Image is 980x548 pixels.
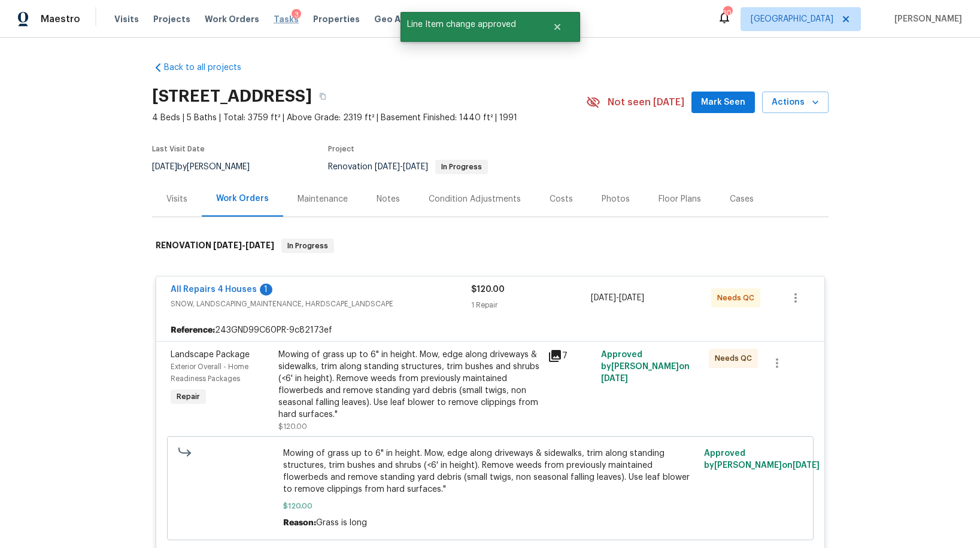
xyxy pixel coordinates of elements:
span: 4 Beds | 5 Baths | Total: 3759 ft² | Above Grade: 2319 ft² | Basement Finished: 1440 ft² | 1991 [152,112,586,124]
span: [DATE] [213,241,242,249]
div: Condition Adjustments [429,193,521,205]
div: Visits [166,193,187,205]
h2: [STREET_ADDRESS] [152,90,312,102]
div: 243GND99C60PR-9c82173ef [156,319,824,341]
div: Photos [602,193,630,205]
a: Back to all projects [152,62,267,74]
span: Landscape Package [171,351,250,359]
span: Approved by [PERSON_NAME] on [601,351,690,383]
span: Repair [172,391,205,403]
span: [DATE] [375,163,400,171]
span: $120.00 [283,500,697,512]
b: Reference: [171,324,215,336]
span: [PERSON_NAME] [890,13,962,25]
button: Close [538,15,577,39]
a: All Repairs 4 Houses [171,285,257,294]
div: Notes [377,193,400,205]
span: Grass is long [316,519,367,527]
button: Actions [762,92,829,114]
span: Exterior Overall - Home Readiness Packages [171,363,248,382]
span: SNOW, LANDSCAPING_MAINTENANCE, HARDSCAPE_LANDSCAPE [171,298,471,310]
span: - [375,163,428,171]
div: by [PERSON_NAME] [152,160,264,174]
div: Cases [730,193,754,205]
span: [GEOGRAPHIC_DATA] [751,13,833,25]
span: Geo Assignments [374,13,452,25]
span: [DATE] [591,294,616,302]
span: [DATE] [619,294,644,302]
div: 10 [723,7,732,19]
span: [DATE] [601,375,628,383]
div: 1 Repair [471,299,591,311]
div: 7 [548,349,594,363]
span: [DATE] [245,241,274,249]
div: Work Orders [216,193,269,205]
span: Not seen [DATE] [608,96,684,108]
span: [DATE] [152,163,177,171]
h6: RENOVATION [156,239,274,253]
div: 3 [292,9,301,21]
span: Projects [153,13,190,25]
span: $120.00 [278,423,307,430]
span: - [591,292,644,304]
span: In Progress [436,163,487,171]
span: Approved by [PERSON_NAME] on [704,449,820,470]
div: RENOVATION [DATE]-[DATE]In Progress [152,227,829,265]
span: Mark Seen [701,95,745,110]
span: Work Orders [205,13,259,25]
span: $120.00 [471,285,505,294]
span: Needs QC [715,352,757,364]
span: In Progress [283,240,333,252]
button: Mark Seen [691,92,755,114]
button: Copy Address [312,86,333,107]
span: Line Item change approved [401,12,538,37]
span: Actions [772,95,819,110]
span: [DATE] [403,163,428,171]
span: Reason: [283,519,316,527]
span: Last Visit Date [152,145,205,153]
div: Floor Plans [659,193,701,205]
span: Project [328,145,354,153]
div: Costs [550,193,573,205]
div: Mowing of grass up to 6" in height. Mow, edge along driveways & sidewalks, trim along standing st... [278,349,541,421]
div: Maintenance [298,193,348,205]
span: Renovation [328,163,488,171]
span: - [213,241,274,249]
span: [DATE] [793,461,820,470]
div: 1 [260,284,272,296]
span: Tasks [274,15,299,23]
span: Needs QC [717,292,759,304]
span: Properties [313,13,360,25]
span: Maestro [41,13,80,25]
span: Mowing of grass up to 6" in height. Mow, edge along driveways & sidewalks, trim along standing st... [283,447,697,495]
span: Visits [114,13,139,25]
